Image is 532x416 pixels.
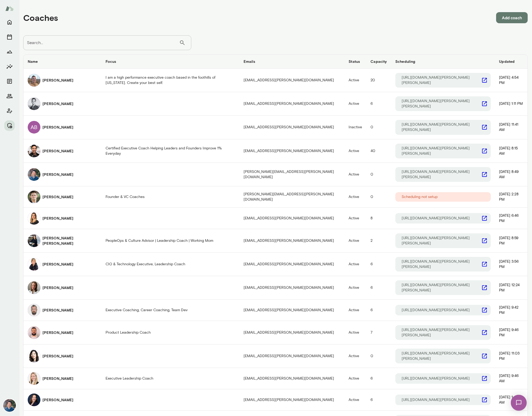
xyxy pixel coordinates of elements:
td: 20 [367,69,391,92]
button: Client app [4,106,15,116]
img: Amy Farrow [28,258,40,271]
img: Anna Syrkis [28,372,40,385]
td: [EMAIL_ADDRESS][PERSON_NAME][DOMAIN_NAME] [239,321,345,344]
td: Active [345,253,367,276]
td: [DATE] 8:59 PM [495,229,528,253]
td: [DATE] 8:49 AM [495,163,528,186]
td: [EMAIL_ADDRESS][PERSON_NAME][DOMAIN_NAME] [239,69,345,92]
h6: [PERSON_NAME] [42,376,73,381]
td: Active [345,276,367,300]
div: AB [28,121,40,134]
img: Angela Byers [28,350,40,362]
td: 6 [367,300,391,321]
p: [URL][DOMAIN_NAME][PERSON_NAME][PERSON_NAME] [402,282,481,293]
img: Allyson Tom [28,234,40,247]
td: 0 [367,186,391,208]
td: 40 [367,139,391,163]
td: Active [345,229,367,253]
h6: Status [349,59,362,64]
td: [EMAIL_ADDRESS][PERSON_NAME][DOMAIN_NAME] [239,92,345,116]
td: [DATE] 3:56 PM [495,253,528,276]
img: Angel Jaime Ruiz [28,326,40,339]
td: Active [345,92,367,116]
td: 0 [367,163,391,186]
p: [URL][DOMAIN_NAME][PERSON_NAME] [402,376,470,381]
p: [URL][DOMAIN_NAME][PERSON_NAME][PERSON_NAME] [402,327,481,338]
td: [EMAIL_ADDRESS][PERSON_NAME][DOMAIN_NAME] [239,368,345,389]
h6: [PERSON_NAME] [PERSON_NAME] [42,235,97,246]
td: Active [345,344,367,368]
button: Home [4,17,15,27]
td: Active [345,389,367,411]
h6: [PERSON_NAME] [42,285,73,290]
td: Active [345,208,367,229]
td: 6 [367,389,391,411]
h6: [PERSON_NAME] [42,262,73,267]
button: Growth Plan [4,46,15,57]
button: Sessions [4,32,15,42]
img: Adam Lurie [28,97,40,110]
td: [PERSON_NAME][EMAIL_ADDRESS][PERSON_NAME][DOMAIN_NAME] [239,186,345,208]
h6: Name [28,59,97,64]
td: [DATE] 9:46 PM [495,321,528,344]
img: Alex Yu [28,168,40,181]
p: Scheduling not setup [402,194,438,200]
img: Mento [5,3,14,13]
td: 6 [367,276,391,300]
td: [DATE] 9:42 PM [495,300,528,321]
p: [URL][DOMAIN_NAME][PERSON_NAME][PERSON_NAME] [402,259,481,270]
td: 0 [367,116,391,139]
td: Active [345,69,367,92]
td: [DATE] 8:15 AM [495,139,528,163]
td: Certified Executive Coach Helping Leaders and Founders Improve 1% Everyday [101,139,239,163]
td: [DATE] 4:54 PM [495,69,528,92]
p: [URL][DOMAIN_NAME][PERSON_NAME][PERSON_NAME] [402,75,481,86]
td: [EMAIL_ADDRESS][PERSON_NAME][DOMAIN_NAME] [239,300,345,321]
img: Andrii Dehtiarov [28,304,40,316]
h6: [PERSON_NAME] [42,308,73,313]
p: [URL][DOMAIN_NAME][PERSON_NAME][PERSON_NAME] [402,169,481,180]
td: Active [345,300,367,321]
h6: Capacity [371,59,387,64]
img: Alex Yu [3,399,16,412]
td: I am a high performance executive coach based in the foothills of [US_STATE]. Create your best self. [101,69,239,92]
td: 2 [367,229,391,253]
td: [PERSON_NAME][EMAIL_ADDRESS][PERSON_NAME][DOMAIN_NAME] [239,163,345,186]
td: 6 [367,368,391,389]
td: [EMAIL_ADDRESS][PERSON_NAME][DOMAIN_NAME] [239,139,345,163]
td: PeopleOps & Culture Advisor | Leadership Coach | Working Mom [101,229,239,253]
td: [DATE] 1:47 AM [495,389,528,411]
img: Andrea Mayendia [28,281,40,294]
td: 0 [367,344,391,368]
td: [EMAIL_ADDRESS][PERSON_NAME][DOMAIN_NAME] [239,389,345,411]
td: [EMAIL_ADDRESS][PERSON_NAME][DOMAIN_NAME] [239,344,345,368]
button: Add coach [496,12,528,23]
h6: [PERSON_NAME] [42,353,73,359]
td: [DATE] 2:28 PM [495,186,528,208]
h6: Scheduling [395,59,491,64]
button: Insights [4,61,15,72]
td: 6 [367,253,391,276]
p: [URL][DOMAIN_NAME][PERSON_NAME] [402,216,470,221]
td: 7 [367,321,391,344]
h6: [PERSON_NAME] [42,148,73,154]
td: Active [345,321,367,344]
button: Manage [4,120,15,131]
h6: Updated [499,59,523,64]
td: [DATE] 12:24 PM [495,276,528,300]
button: Documents [4,76,15,87]
td: [DATE] 9:46 AM [495,368,528,389]
td: CIO & Technology Executive, Leadership Coach [101,253,239,276]
h6: [PERSON_NAME] [42,101,73,106]
p: [URL][DOMAIN_NAME][PERSON_NAME][PERSON_NAME] [402,351,481,361]
p: [URL][DOMAIN_NAME][PERSON_NAME][PERSON_NAME] [402,146,481,156]
h6: [PERSON_NAME] [42,172,73,177]
h6: [PERSON_NAME] [42,330,73,335]
td: [EMAIL_ADDRESS][PERSON_NAME][DOMAIN_NAME] [239,253,345,276]
button: Members [4,91,15,101]
td: [EMAIL_ADDRESS][PERSON_NAME][DOMAIN_NAME] [239,208,345,229]
p: [URL][DOMAIN_NAME][PERSON_NAME][PERSON_NAME] [402,98,481,109]
td: [DATE] 11:41 AM [495,116,528,139]
td: [DATE] 1:11 PM [495,92,528,116]
h6: [PERSON_NAME] [42,194,73,200]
